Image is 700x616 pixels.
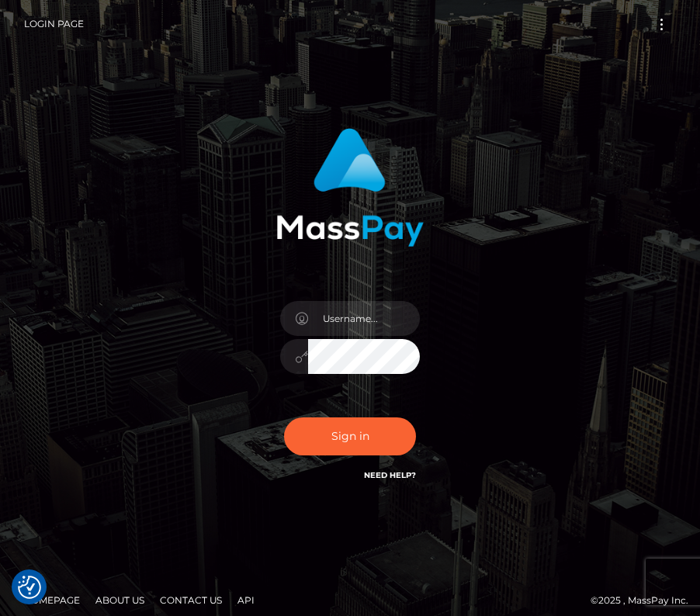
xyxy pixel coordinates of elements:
[276,128,424,247] img: MassPay Login
[284,417,416,455] button: Sign in
[24,8,84,40] a: Login Page
[89,588,151,612] a: About Us
[18,576,41,599] img: Revisit consent button
[364,470,416,480] a: Need Help?
[308,301,420,336] input: Username...
[12,592,688,609] div: © 2025 , MassPay Inc.
[154,588,228,612] a: Contact Us
[647,14,676,35] button: Toggle navigation
[17,588,86,612] a: Homepage
[231,588,261,612] a: API
[18,576,41,599] button: Consent Preferences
